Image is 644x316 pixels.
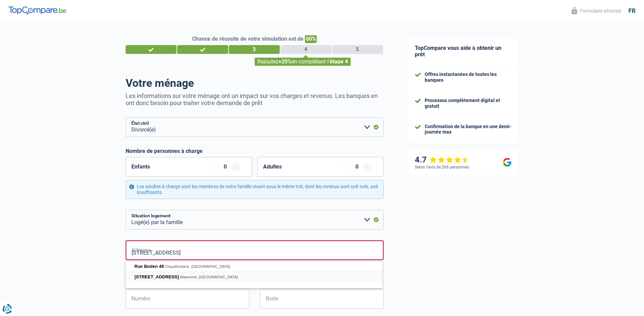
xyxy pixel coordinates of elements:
input: Sélectionnez votre adresse dans la barre de recherche [126,240,384,260]
div: Offres instantanées de toutes les banques [425,72,512,83]
div: 4.7 [415,155,470,165]
label: Nombre de personnes à charge [126,148,203,154]
span: Rue Boden [134,264,158,269]
label: Adultes [263,164,282,170]
span: [STREET_ADDRESS] [134,274,179,279]
div: 5 [332,45,383,54]
span: Chaudfontaine, [GEOGRAPHIC_DATA] [165,264,230,269]
div: Confirmation de la banque en une demi-journée max [425,124,512,135]
div: TopCompare vous aide à obtenir un prêt [408,38,518,65]
button: Formulaire sécurisé [568,5,625,16]
span: Waremme, [GEOGRAPHIC_DATA] [180,275,238,279]
div: 0 [354,164,360,170]
img: TopCompare Logo [8,6,66,15]
div: 0 [222,164,228,170]
label: Enfants [131,164,150,170]
div: Processus complètement digital et gratuit [425,98,512,109]
span: 49 [159,264,164,269]
div: Les adultes à charge sont les membres de votre famille vivant sous le même toit, dont les revenus... [126,180,384,199]
h1: Votre ménage [126,77,384,90]
div: Rajoutez en complétant l' [255,58,351,66]
div: 2 [177,45,228,54]
p: Les informations sur votre ménage ont un impact sur vos charges et revenus. Les banques en ont do... [126,92,384,106]
span: étape 4 [330,58,348,65]
div: Selon l’avis de 266 personnes [415,165,469,170]
span: 60% [305,35,317,43]
span: +20% [278,58,292,65]
div: 1 [126,45,177,54]
div: 3 [229,45,280,54]
div: fr [628,7,636,15]
div: 4 [280,45,331,54]
span: Chance de réussite de votre simulation est de [192,36,303,42]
